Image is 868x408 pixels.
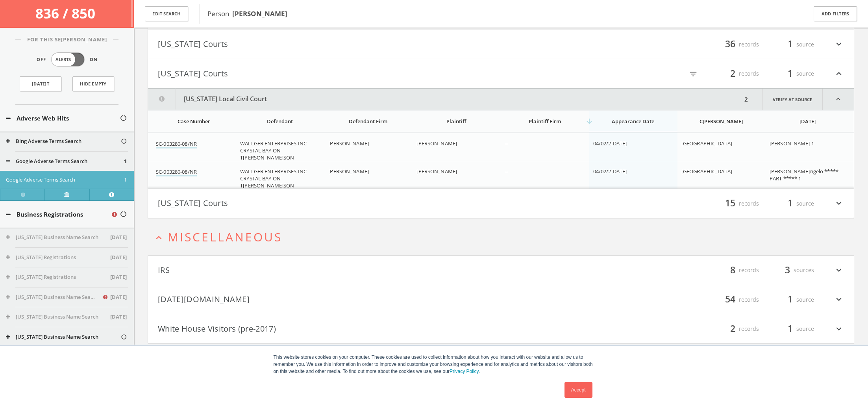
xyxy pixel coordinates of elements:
[505,118,585,125] div: Plaintiff Firm
[505,140,508,147] span: --
[681,140,732,147] span: [GEOGRAPHIC_DATA]
[712,293,759,306] div: records
[328,140,369,147] span: [PERSON_NAME]
[6,313,110,321] button: [US_STATE] Business Name Search
[416,140,457,147] span: [PERSON_NAME]
[158,197,501,210] button: [US_STATE] Courts
[158,263,501,277] button: IRS
[158,38,501,51] button: [US_STATE] Courts
[593,140,627,147] span: 04/02/2[DATE]
[240,168,307,189] span: WALLGER ENTERPRISES INC CRYSTAL BAY ON T[PERSON_NAME]SON
[712,322,759,336] div: records
[681,168,732,175] span: [GEOGRAPHIC_DATA]
[784,37,796,51] span: 1
[6,210,111,219] button: Business Registrations
[722,37,739,51] span: 36
[240,118,320,125] div: Defendant
[148,89,742,110] button: [US_STATE] Local Civil Court
[762,89,823,110] a: Verify at source
[158,293,501,306] button: [DATE][DOMAIN_NAME]
[6,234,110,241] button: [US_STATE] Business Name Search
[156,168,197,176] a: SC-003280-08/NR
[722,293,739,306] span: 54
[110,313,127,321] span: [DATE]
[834,293,844,306] i: expand_more
[814,6,857,22] button: Add Filters
[767,322,814,336] div: source
[154,232,164,243] i: expand_less
[35,4,98,22] span: 836 / 850
[110,273,127,281] span: [DATE]
[593,118,673,125] div: Appearance Date
[110,254,127,261] span: [DATE]
[712,263,759,277] div: records
[767,263,814,277] div: sources
[727,263,739,277] span: 8
[158,67,501,80] button: [US_STATE] Courts
[722,197,739,210] span: 15
[110,293,127,301] span: [DATE]
[145,6,188,22] button: Edit Search
[158,322,501,336] button: White House Visitors (pre-2017)
[328,168,369,175] span: [PERSON_NAME]
[767,38,814,51] div: source
[232,9,287,18] b: [PERSON_NAME]
[689,70,698,78] i: filter_list
[6,137,120,145] button: Bing Adverse Terms Search
[784,197,796,210] span: 1
[712,67,759,80] div: records
[72,76,114,91] button: Hide Empty
[207,9,287,18] span: Person
[156,118,231,125] div: Case Number
[834,38,844,51] i: expand_more
[168,229,282,245] span: Miscellaneous
[585,117,593,125] i: arrow_downward
[416,168,457,175] span: [PERSON_NAME]
[727,67,739,80] span: 2
[767,293,814,306] div: source
[21,36,113,44] span: For This Se[PERSON_NAME]
[784,293,796,306] span: 1
[823,89,854,110] i: expand_less
[6,176,124,184] button: Google Adverse Terms Search
[156,140,197,148] a: SC-003280-08/NR
[37,56,46,63] span: Off
[727,322,739,336] span: 2
[712,197,759,210] div: records
[6,254,110,261] button: [US_STATE] Registrations
[784,322,796,336] span: 1
[6,158,124,165] button: Google Adverse Terms Search
[148,133,854,189] div: grid
[742,89,750,110] div: 2
[90,56,98,63] span: On
[6,333,120,341] button: [US_STATE] Business Name Search
[770,118,846,125] div: [DATE]
[681,118,761,125] div: C[PERSON_NAME]
[834,322,844,336] i: expand_more
[6,293,102,301] button: [US_STATE] Business Name Search
[593,168,627,175] span: 04/02/2[DATE]
[834,67,844,80] i: expand_less
[781,263,794,277] span: 3
[770,140,814,147] span: [PERSON_NAME] 1
[784,67,796,80] span: 1
[834,197,844,210] i: expand_more
[416,118,496,125] div: Plaintiff
[505,168,508,175] span: --
[564,382,592,398] a: Accept
[450,369,479,374] a: Privacy Policy
[834,263,844,277] i: expand_more
[6,114,120,123] button: Adverse Web Hits
[767,67,814,80] div: source
[20,76,61,91] a: [DATE]t
[240,140,307,161] span: WALLGER ENTERPRISES INC CRYSTAL BAY ON T[PERSON_NAME]SON
[712,38,759,51] div: records
[124,176,127,184] span: 1
[328,118,408,125] div: Defendant Firm
[124,158,127,165] span: 1
[6,273,110,281] button: [US_STATE] Registrations
[44,189,89,200] a: Verify at source
[154,230,854,243] button: expand_lessMiscellaneous
[767,197,814,210] div: source
[110,234,127,241] span: [DATE]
